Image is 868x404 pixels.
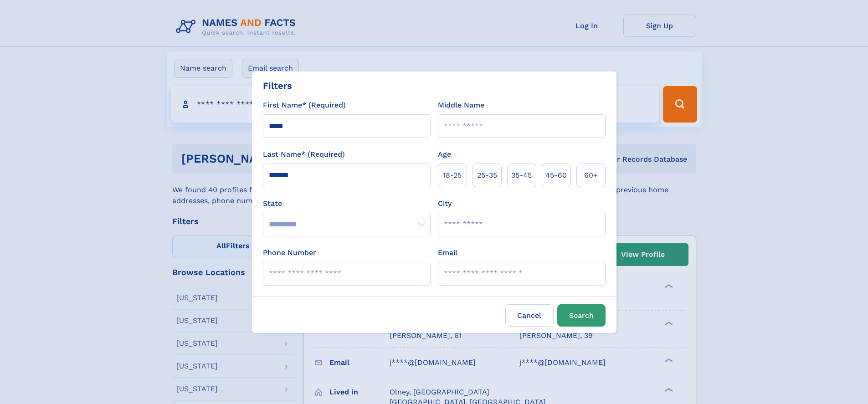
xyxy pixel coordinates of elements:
[263,247,316,258] label: Phone Number
[263,100,346,111] label: First Name* (Required)
[545,170,567,181] span: 45‑60
[438,198,452,209] label: City
[263,198,431,209] label: State
[438,100,484,111] label: Middle Name
[263,79,292,92] div: Filters
[584,170,598,181] span: 60+
[443,170,462,181] span: 18‑25
[557,304,606,327] button: Search
[505,304,554,327] label: Cancel
[511,170,532,181] span: 35‑45
[438,247,457,258] label: Email
[477,170,497,181] span: 25‑35
[438,149,451,160] label: Age
[263,149,345,160] label: Last Name* (Required)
